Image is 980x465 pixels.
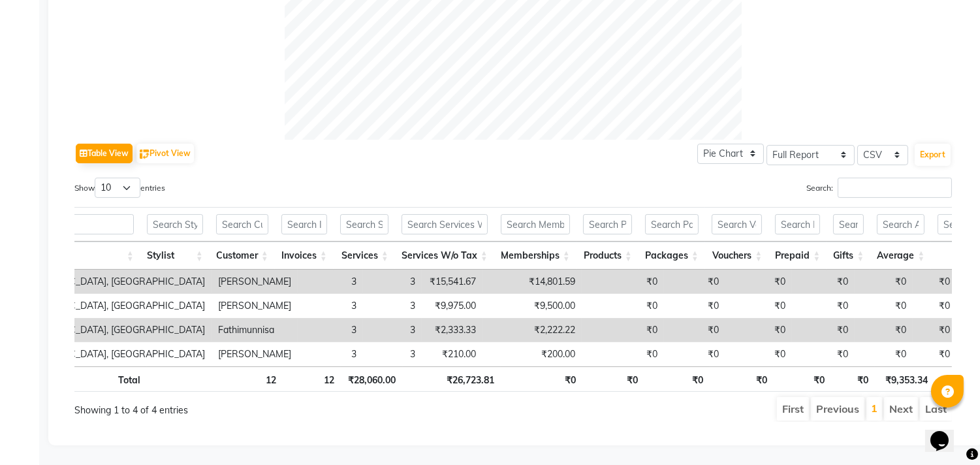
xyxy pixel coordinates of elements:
[855,294,913,318] td: ₹0
[212,342,298,366] td: [PERSON_NAME]
[725,270,792,294] td: ₹0
[136,144,194,163] button: Pivot View
[74,396,429,417] div: Showing 1 to 4 of 4 entries
[403,366,501,392] th: ₹26,723.81
[871,402,877,415] a: 1
[582,294,664,318] td: ₹0
[639,242,705,270] th: Packages: activate to sort column ascending
[582,270,664,294] td: ₹0
[806,178,952,198] label: Search:
[140,150,150,159] img: pivot.png
[395,242,494,270] th: Services W/o Tax: activate to sort column ascending
[501,366,582,392] th: ₹0
[913,342,956,366] td: ₹0
[792,342,855,366] td: ₹0
[644,366,710,392] th: ₹0
[298,294,363,318] td: 3
[577,242,639,270] th: Products: activate to sort column ascending
[212,294,298,318] td: [PERSON_NAME]
[705,242,768,270] th: Vouchers: activate to sort column ascending
[140,242,210,270] th: Stylist: activate to sort column ascending
[482,318,582,342] td: ₹2,222.22
[645,214,699,234] input: Search Packages
[913,294,956,318] td: ₹0
[838,178,952,198] input: Search:
[582,318,664,342] td: ₹0
[147,214,203,234] input: Search Stylist
[422,294,482,318] td: ₹9,975.00
[422,342,482,366] td: ₹210.00
[712,214,762,234] input: Search Vouchers
[76,144,133,163] button: Table View
[827,242,870,270] th: Gifts: activate to sort column ascending
[363,318,422,342] td: 3
[494,242,577,270] th: Memberships: activate to sort column ascending
[725,342,792,366] td: ₹0
[792,294,855,318] td: ₹0
[664,342,725,366] td: ₹0
[298,342,363,366] td: 3
[482,342,582,366] td: ₹200.00
[775,214,820,234] input: Search Prepaid
[875,366,935,392] th: ₹9,353.34
[664,318,725,342] td: ₹0
[212,318,298,342] td: Fathimunnisa
[582,366,644,392] th: ₹0
[710,366,773,392] th: ₹0
[217,366,283,392] th: 12
[298,270,363,294] td: 3
[792,318,855,342] td: ₹0
[210,242,275,270] th: Customer: activate to sort column ascending
[216,214,268,234] input: Search Customer
[340,214,388,234] input: Search Services
[774,366,831,392] th: ₹0
[74,178,165,198] label: Show entries
[831,366,875,392] th: ₹0
[664,270,725,294] td: ₹0
[363,270,422,294] td: 3
[870,242,931,270] th: Average: activate to sort column ascending
[833,214,864,234] input: Search Gifts
[583,214,632,234] input: Search Products
[212,270,298,294] td: [PERSON_NAME]
[283,366,341,392] th: 12
[275,242,334,270] th: Invoices: activate to sort column ascending
[913,270,956,294] td: ₹0
[792,270,855,294] td: ₹0
[877,214,925,234] input: Search Average
[298,318,363,342] td: 3
[925,413,967,452] iframe: chat widget
[855,342,913,366] td: ₹0
[363,342,422,366] td: 3
[664,294,725,318] td: ₹0
[582,342,664,366] td: ₹0
[422,318,482,342] td: ₹2,333.33
[855,270,913,294] td: ₹0
[725,294,792,318] td: ₹0
[768,242,827,270] th: Prepaid: activate to sort column ascending
[95,178,140,198] select: Showentries
[482,270,582,294] td: ₹14,801.59
[855,318,913,342] td: ₹0
[501,214,570,234] input: Search Memberships
[363,294,422,318] td: 3
[341,366,402,392] th: ₹28,060.00
[334,242,395,270] th: Services: activate to sort column ascending
[915,144,951,166] button: Export
[281,214,327,234] input: Search Invoices
[725,318,792,342] td: ₹0
[482,294,582,318] td: ₹9,500.00
[913,318,956,342] td: ₹0
[402,214,488,234] input: Search Services W/o Tax
[422,270,482,294] td: ₹15,541.67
